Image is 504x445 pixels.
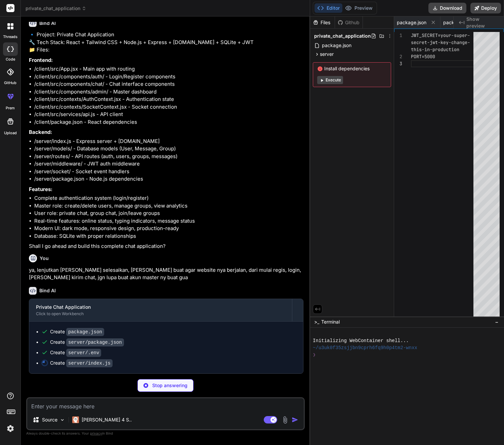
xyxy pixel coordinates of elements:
div: Github [335,19,363,26]
img: settings [5,423,16,434]
span: ~/u3uk0f35zsjjbn9cprh6fq9h0p4tm2-wnxx [313,344,417,351]
span: Show preview [466,16,499,29]
button: Editor [314,3,342,13]
li: /client/src/contexts/AuthContext.jsx - Authentication state [34,96,303,103]
p: [PERSON_NAME] 4 S.. [82,416,132,423]
h6: Bind AI [39,20,56,27]
label: Upload [4,130,17,136]
div: Click to open Workbench [36,311,285,317]
p: Always double-check its answers. Your in Bind [26,430,305,437]
p: 🔹 Project: Private Chat Application 🔧 Tech Stack: React + Tailwind CSS + Node.js + Express + [DOM... [29,31,303,54]
button: Preview [342,3,375,13]
span: >_ [314,319,319,325]
button: − [494,317,500,327]
span: package.json [321,41,352,49]
li: User role: private chat, group chat, join/leave groups [34,210,303,217]
strong: Frontend: [29,57,53,63]
li: /server/package.json - Node.js dependencies [34,175,303,183]
h6: Bind AI [39,287,56,294]
span: PORT=5000 [411,53,435,60]
li: Database: SQLite with proper relationships [34,232,303,240]
img: icon [292,416,298,423]
label: threads [3,34,17,40]
span: this-in-production [411,46,459,52]
li: /server/index.js - Express server + [DOMAIN_NAME] [34,138,303,145]
span: secret-jwt-key-change- [411,39,470,45]
li: /client/src/App.jsx - Main app with routing [34,65,303,73]
span: ❯ [313,351,316,359]
li: Master role: create/delete users, manage groups, view analytics [34,202,303,210]
p: Shall I go ahead and build this complete chat application? [29,243,303,250]
span: Terminal [321,319,340,325]
button: Private Chat ApplicationClick to open Workbench [29,299,292,321]
img: attachment [281,416,289,424]
li: /client/src/components/auth/ - Login/Register components [34,73,303,81]
strong: Backend: [29,129,52,135]
label: GitHub [4,80,16,86]
button: Execute [317,76,343,84]
li: /client/src/contexts/SocketContext.jsx - Socket connection [34,103,303,111]
button: Download [428,3,466,13]
span: privacy [90,431,102,435]
span: JWT_SECRET=your-super- [411,32,470,38]
li: Real-time features: online status, typing indicators, message status [34,217,303,225]
h6: You [40,255,49,262]
div: Create [50,328,104,335]
code: server/.env [66,349,101,357]
span: Install dependencies [317,65,387,72]
div: Private Chat Application [36,304,285,310]
li: /client/src/components/admin/ - Master dashboard [34,88,303,96]
div: Create [50,360,113,367]
li: /server/models/ - Database models (User, Message, Group) [34,145,303,153]
code: server/index.js [66,359,113,367]
img: Pick Models [59,417,65,423]
label: prem [6,105,15,111]
li: Complete authentication system (login/register) [34,194,303,202]
span: Initializing WebContainer shell... [313,337,409,344]
code: server/package.json [66,338,124,346]
span: package.json [397,19,426,26]
li: /client/package.json - React dependencies [34,118,303,126]
span: − [495,319,499,325]
label: code [6,57,15,62]
code: package.json [66,328,104,336]
span: package.json [443,19,473,26]
div: Files [310,19,335,26]
p: Stop answering [152,382,187,389]
p: Source [42,416,57,423]
div: 2 [394,53,402,60]
div: 1 [394,32,402,39]
li: Modern UI: dark mode, responsive design, production-ready [34,225,303,232]
div: Create [50,339,124,346]
button: Deploy [470,3,501,13]
span: private_chat_application [314,33,371,39]
div: 3 [394,60,402,67]
div: Create [50,349,101,356]
li: /client/src/components/chat/ - Chat interface components [34,80,303,88]
span: server [320,51,334,58]
li: /server/socket/ - Socket event handlers [34,168,303,176]
li: /server/middleware/ - JWT auth middleware [34,160,303,168]
li: /client/src/services/api.js - API client [34,111,303,118]
span: private_chat_application [26,5,86,12]
strong: Features: [29,186,52,192]
p: ya, lenjutkan [PERSON_NAME] selesaikan, [PERSON_NAME] buat agar website nya berjalan, dari mulai ... [29,266,303,282]
li: /server/routes/ - API routes (auth, users, groups, messages) [34,153,303,160]
img: Claude 4 Sonnet [72,416,79,423]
